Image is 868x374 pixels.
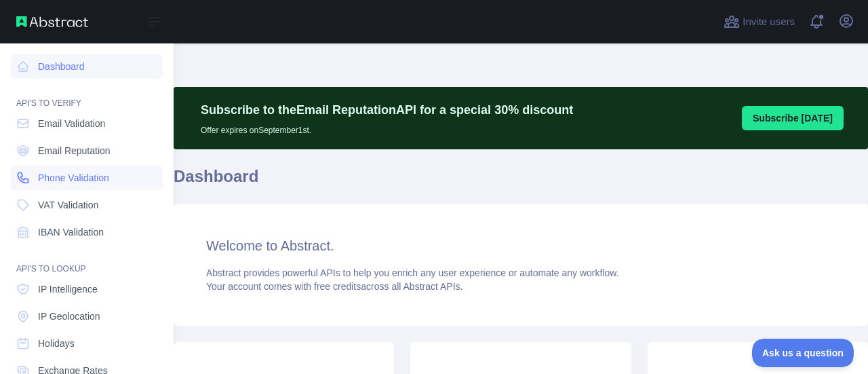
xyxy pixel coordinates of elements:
[38,310,100,323] span: IP Geolocation
[752,339,854,367] iframe: Toggle Customer Support
[11,220,163,244] a: IBAN Validation
[201,119,573,136] p: Offer expires on September 1st.
[11,247,163,274] div: API'S TO LOOKUP
[206,236,835,255] h3: Welcome to Abstract.
[38,171,109,185] span: Phone Validation
[201,100,573,119] p: Subscribe to the Email Reputation API for a special 30 % discount
[742,106,844,130] button: Subscribe [DATE]
[314,281,361,292] span: free credits
[11,166,163,190] a: Phone Validation
[11,138,163,163] a: Email Reputation
[38,337,75,350] span: Holidays
[38,117,105,130] span: Email Validation
[38,198,98,212] span: VAT Validation
[11,81,163,109] div: API'S TO VERIFY
[11,54,163,79] a: Dashboard
[11,331,163,356] a: Holidays
[721,11,797,33] button: Invite users
[174,166,868,198] h1: Dashboard
[743,14,795,30] span: Invite users
[11,193,163,217] a: VAT Validation
[11,111,163,136] a: Email Validation
[16,16,88,27] img: Abstract API
[11,304,163,329] a: IP Geolocation
[11,277,163,301] a: IP Intelligence
[38,282,98,296] span: IP Intelligence
[38,225,104,239] span: IBAN Validation
[38,144,111,157] span: Email Reputation
[206,267,619,278] span: Abstract provides powerful APIs to help you enrich any user experience or automate any workflow.
[206,281,462,292] span: Your account comes with across all Abstract APIs.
